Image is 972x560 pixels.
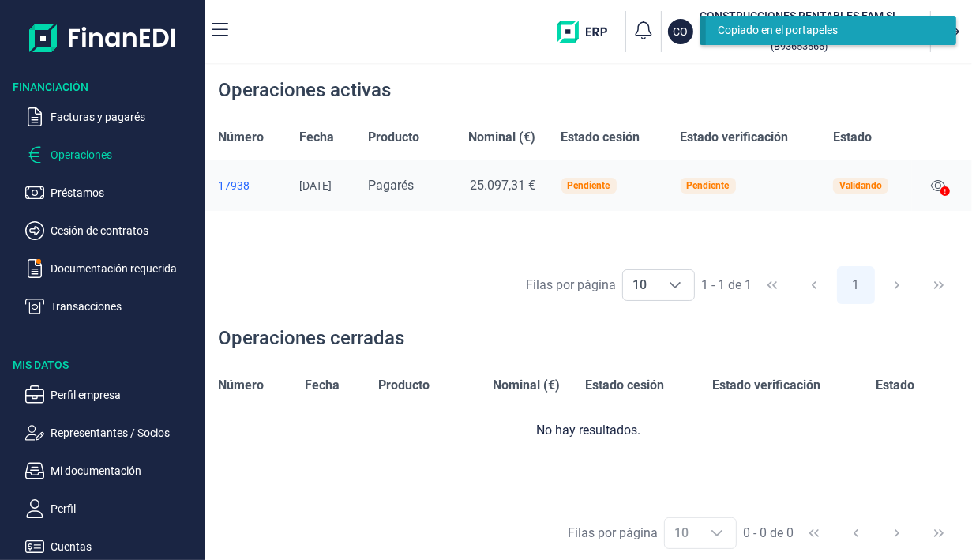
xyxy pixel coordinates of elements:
[795,514,833,552] button: First Page
[51,297,199,316] p: Transacciones
[51,221,199,240] p: Cesión de contratos
[51,259,199,278] p: Documentación requerida
[25,259,199,278] button: Documentación requerida
[837,266,875,304] button: Page 1
[378,376,430,395] span: Producto
[712,376,820,395] span: Estado verificación
[218,376,264,395] span: Número
[25,461,199,480] button: Mi documentación
[51,107,199,126] p: Facturas y pagarés
[218,128,264,147] span: Número
[568,181,610,190] div: Pendiente
[51,385,199,404] p: Perfil empresa
[25,221,199,240] button: Cesión de contratos
[743,527,794,539] span: 0 - 0 de 0
[698,518,736,548] div: Choose
[878,266,916,304] button: Next Page
[469,128,536,147] span: Nominal (€)
[878,514,916,552] button: Next Page
[25,183,199,202] button: Préstamos
[25,297,199,316] button: Transacciones
[493,376,560,395] span: Nominal (€)
[51,461,199,480] p: Mi documentación
[585,376,664,395] span: Estado cesión
[561,128,640,147] span: Estado cesión
[681,128,789,147] span: Estado verificación
[25,423,199,442] button: Representantes / Socios
[837,514,875,552] button: Previous Page
[795,266,833,304] button: Previous Page
[833,128,872,147] span: Estado
[51,537,199,556] p: Cuentas
[471,178,536,193] span: 25.097,31 €
[920,514,958,552] button: Last Page
[218,421,959,440] div: No hay resultados.
[29,13,177,63] img: Logo de aplicación
[25,145,199,164] button: Operaciones
[700,8,899,24] h3: CONSTRUCCIONES RENTABLES FAM SL
[218,77,391,103] div: Operaciones activas
[25,499,199,518] button: Perfil
[718,22,933,39] div: Copiado en el portapeles
[526,276,616,295] div: Filas por página
[687,181,730,190] div: Pendiente
[51,145,199,164] p: Operaciones
[668,8,924,55] button: COCONSTRUCCIONES RENTABLES FAM SL[PERSON_NAME] [PERSON_NAME](B93653566)
[876,376,914,395] span: Estado
[218,325,404,351] div: Operaciones cerradas
[51,499,199,518] p: Perfil
[557,21,619,43] img: erp
[368,128,419,147] span: Producto
[51,423,199,442] p: Representantes / Socios
[623,270,656,300] span: 10
[839,181,882,190] div: Validando
[568,524,658,543] div: Filas por página
[299,128,334,147] span: Fecha
[656,270,694,300] div: Choose
[25,107,199,126] button: Facturas y pagarés
[218,179,274,192] a: 17938
[25,537,199,556] button: Cuentas
[368,178,414,193] span: Pagarés
[305,376,340,395] span: Fecha
[701,279,752,291] span: 1 - 1 de 1
[920,266,958,304] button: Last Page
[299,179,343,192] div: [DATE]
[25,385,199,404] button: Perfil empresa
[753,266,791,304] button: First Page
[674,24,689,39] p: CO
[51,183,199,202] p: Préstamos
